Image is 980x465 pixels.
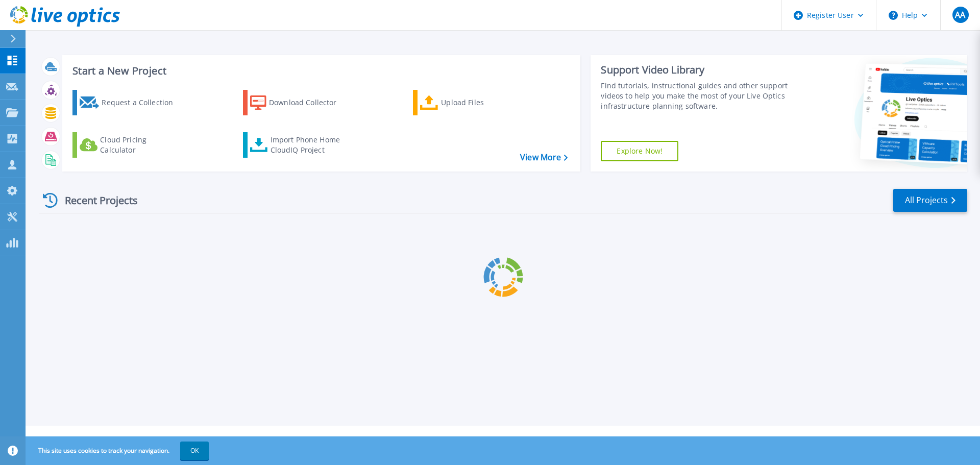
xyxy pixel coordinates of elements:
[601,141,678,161] a: Explore Now!
[520,153,568,162] a: View More
[413,90,527,115] a: Upload Files
[271,135,350,155] div: Import Phone Home CloudIQ Project
[243,90,357,115] a: Download Collector
[100,135,182,155] div: Cloud Pricing Calculator
[180,442,209,460] button: OK
[601,63,793,77] div: Support Video Library
[39,188,152,213] div: Recent Projects
[893,189,967,212] a: All Projects
[102,92,183,113] div: Request a Collection
[441,92,523,113] div: Upload Files
[72,65,568,77] h3: Start a New Project
[72,132,186,158] a: Cloud Pricing Calculator
[601,81,793,111] div: Find tutorials, instructional guides and other support videos to help you make the most of your L...
[28,442,209,460] span: This site uses cookies to track your navigation.
[72,90,186,115] a: Request a Collection
[269,92,351,113] div: Download Collector
[955,11,965,19] span: AA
